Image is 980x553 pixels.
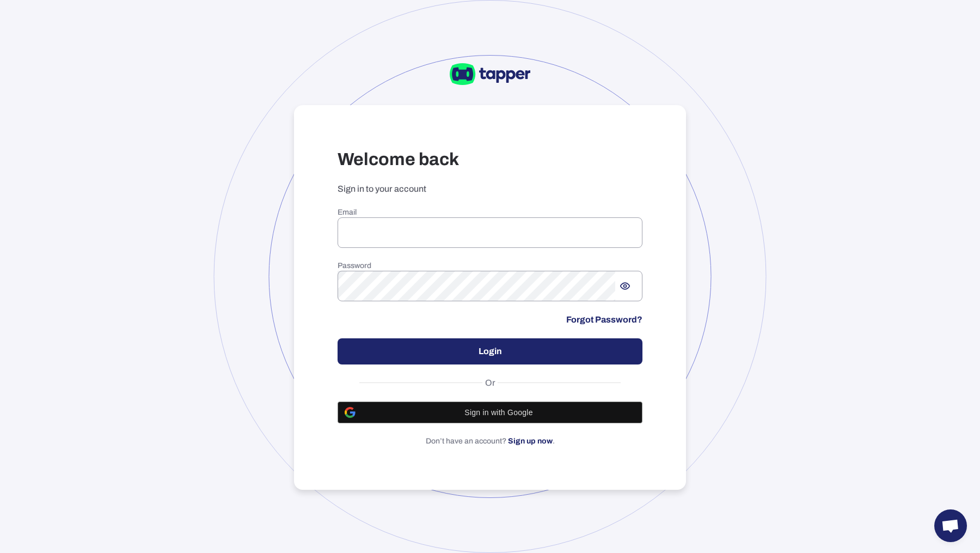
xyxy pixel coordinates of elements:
[362,408,635,417] span: Sign in with Google
[934,509,967,542] div: Open chat
[338,436,642,446] p: Don’t have an account? .
[338,184,642,195] p: Sign in to your account
[338,338,642,364] button: Login
[338,261,642,271] h6: Password
[566,314,642,325] a: Forgot Password?
[615,276,635,296] button: Show password
[338,149,642,171] h3: Welcome back
[482,378,498,388] span: Or
[338,208,642,217] h6: Email
[508,437,553,445] a: Sign up now
[338,402,642,423] button: Sign in with Google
